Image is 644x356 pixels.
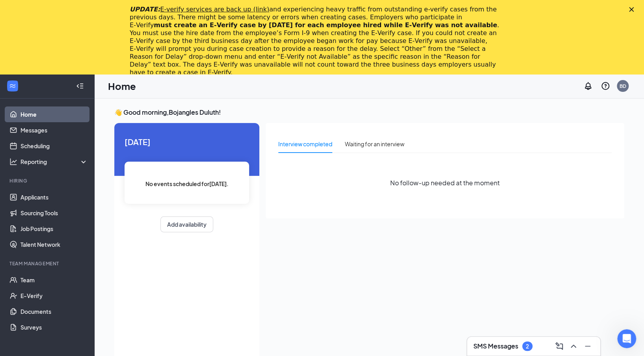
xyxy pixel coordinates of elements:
h1: Home [108,79,136,93]
a: E-Verify [20,288,88,304]
svg: ChevronUp [569,341,578,351]
a: Messages [20,122,88,138]
div: Team Management [9,260,86,267]
div: Close [629,7,637,12]
a: Surveys [20,319,88,335]
button: Minimize [581,340,594,352]
a: Talent Network [20,237,88,252]
svg: Notifications [583,81,593,91]
div: Interview completed [278,140,332,148]
button: ComposeMessage [553,340,566,352]
button: ChevronUp [567,340,580,352]
div: BD [620,83,626,89]
i: UPDATE: [130,6,269,13]
div: 2 [526,343,529,350]
button: Add availability [160,216,213,232]
a: Job Postings [20,221,88,237]
svg: Minimize [583,341,592,351]
iframe: Intercom live chat [617,329,636,348]
svg: Collapse [76,82,84,90]
span: No events scheduled for [DATE] . [145,179,229,188]
a: Home [20,106,88,122]
a: Scheduling [20,138,88,154]
a: Documents [20,304,88,319]
svg: WorkstreamLogo [9,82,17,90]
span: No follow-up needed at the moment [390,178,500,188]
h3: SMS Messages [473,342,518,350]
div: and experiencing heavy traffic from outstanding e-verify cases from the previous days. There migh... [130,6,502,76]
a: Sourcing Tools [20,205,88,221]
span: [DATE] [125,136,249,148]
svg: ComposeMessage [555,341,564,351]
h3: 👋 Good morning, Bojangles Duluth ! [114,108,624,117]
a: Team [20,272,88,288]
svg: Analysis [9,158,17,166]
b: must create an E‑Verify case by [DATE] for each employee hired while E‑Verify was not available [154,21,497,29]
svg: QuestionInfo [601,81,610,91]
a: E-verify services are back up (link) [160,6,269,13]
div: Reporting [20,158,88,166]
div: Waiting for an interview [345,140,404,148]
div: Hiring [9,177,86,184]
a: Applicants [20,189,88,205]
